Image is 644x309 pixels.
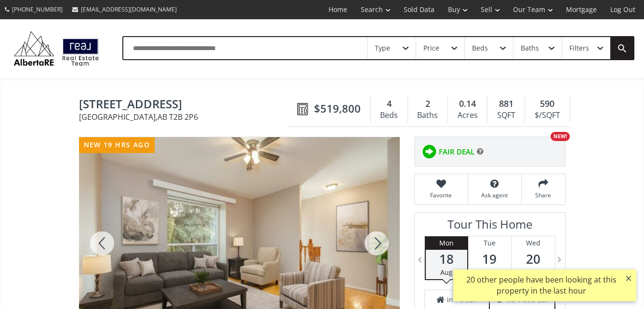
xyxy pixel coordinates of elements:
[473,191,516,199] span: Ask agent
[458,274,624,296] div: 20 other people have been looking at this property in the last hour
[569,45,589,51] div: Filters
[314,101,361,116] span: $519,800
[621,270,636,287] button: ×
[440,268,453,277] span: Aug
[413,98,443,110] div: 2
[468,252,511,266] span: 19
[447,295,477,305] span: in Person
[423,45,439,51] div: Price
[375,45,390,51] div: Type
[376,98,403,110] div: 4
[424,218,555,236] h3: Tour This Home
[81,5,177,13] span: [EMAIL_ADDRESS][DOMAIN_NAME]
[530,108,565,123] div: $/SQFT
[12,5,63,13] span: [PHONE_NUMBER]
[67,0,182,18] a: [EMAIL_ADDRESS][DOMAIN_NAME]
[79,137,155,153] div: new 19 hrs ago
[499,98,513,110] span: 881
[472,45,488,51] div: Beds
[483,268,496,277] span: Aug
[512,252,555,266] span: 20
[521,45,539,51] div: Baths
[439,147,474,157] span: FAIR DEAL
[426,236,467,250] div: Mon
[551,132,570,141] div: NEW!
[79,113,292,121] span: [GEOGRAPHIC_DATA] , AB T2B 2P6
[413,108,443,123] div: Baths
[492,108,520,123] div: SQFT
[530,98,565,110] div: 590
[453,98,482,110] div: 0.14
[79,98,292,113] span: 76 Doverglen Crescent SE
[512,236,555,250] div: Wed
[420,142,439,161] img: rating icon
[527,268,539,277] span: Aug
[426,252,467,266] span: 18
[526,191,560,199] span: Share
[420,191,463,199] span: Favorite
[468,236,511,250] div: Tue
[453,108,482,123] div: Acres
[376,108,403,123] div: Beds
[10,29,103,68] img: Logo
